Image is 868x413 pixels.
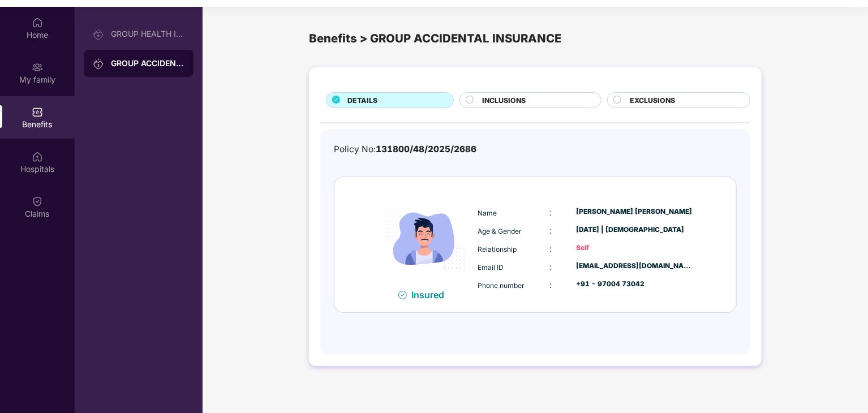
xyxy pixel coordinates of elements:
span: EXCLUSIONS [630,95,675,106]
img: svg+xml;base64,PHN2ZyB3aWR0aD0iMjAiIGhlaWdodD0iMjAiIHZpZXdCb3g9IjAgMCAyMCAyMCIgZmlsbD0ibm9uZSIgeG... [32,62,43,73]
span: 131800/48/2025/2686 [376,144,476,154]
span: DETAILS [347,95,377,106]
span: : [549,262,552,272]
img: svg+xml;base64,PHN2ZyBpZD0iQmVuZWZpdHMiIHhtbG5zPSJodHRwOi8vd3d3LnczLm9yZy8yMDAwL3N2ZyIgd2lkdGg9Ij... [32,106,43,118]
img: svg+xml;base64,PHN2ZyBpZD0iSG9tZSIgeG1sbnM9Imh0dHA6Ly93d3cudzMub3JnLzIwMDAvc3ZnIiB3aWR0aD0iMjAiIG... [32,17,43,28]
div: GROUP ACCIDENTAL INSURANCE [111,58,184,69]
img: svg+xml;base64,PHN2ZyBpZD0iQ2xhaW0iIHhtbG5zPSJodHRwOi8vd3d3LnczLm9yZy8yMDAwL3N2ZyIgd2lkdGg9IjIwIi... [32,196,43,207]
span: : [549,226,552,235]
div: GROUP HEALTH INSURANCE [111,29,184,38]
img: svg+xml;base64,PHN2ZyB3aWR0aD0iMjAiIGhlaWdodD0iMjAiIHZpZXdCb3g9IjAgMCAyMCAyMCIgZmlsbD0ibm9uZSIgeG... [93,29,104,40]
span: Age & Gender [478,227,522,235]
div: [DATE] | [DEMOGRAPHIC_DATA] [577,225,693,235]
img: svg+xml;base64,PHN2ZyBpZD0iSG9zcGl0YWxzIiB4bWxucz0iaHR0cDovL3d3dy53My5vcmcvMjAwMC9zdmciIHdpZHRoPS... [32,151,43,162]
span: Email ID [478,263,504,272]
span: : [549,244,552,253]
div: Benefits > GROUP ACCIDENTAL INSURANCE [309,29,762,48]
div: Self [577,243,693,253]
div: +91 - 97004 73042 [577,279,693,290]
img: svg+xml;base64,PHN2ZyB4bWxucz0iaHR0cDovL3d3dy53My5vcmcvMjAwMC9zdmciIHdpZHRoPSIxNiIgaGVpZ2h0PSIxNi... [398,291,407,299]
span: Name [478,209,497,217]
div: [EMAIL_ADDRESS][DOMAIN_NAME] [577,261,693,272]
span: INCLUSIONS [482,95,526,106]
div: Insured [411,289,451,300]
div: Policy No: [334,143,476,156]
span: : [549,280,552,290]
div: [PERSON_NAME] [PERSON_NAME] [577,206,693,217]
img: svg+xml;base64,PHN2ZyB3aWR0aD0iMjAiIGhlaWdodD0iMjAiIHZpZXdCb3g9IjAgMCAyMCAyMCIgZmlsbD0ibm9uZSIgeG... [93,58,104,70]
span: Relationship [478,245,517,253]
img: icon [375,188,475,289]
span: : [549,208,552,217]
span: Phone number [478,281,525,290]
